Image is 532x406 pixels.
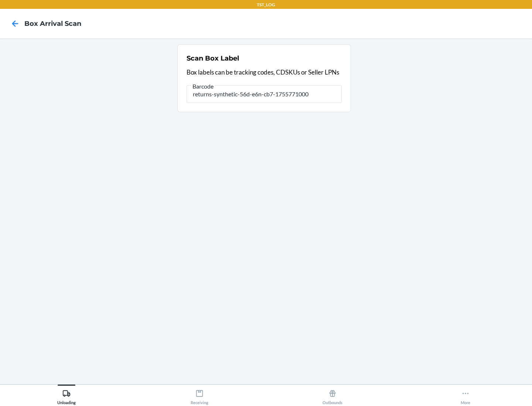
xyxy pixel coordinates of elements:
p: Box labels can be tracking codes, CDSKUs or Seller LPNs [187,68,342,77]
div: More [461,386,470,405]
span: Barcode [191,83,215,90]
button: Receiving [133,385,266,405]
h4: Box Arrival Scan [24,19,81,28]
button: More [399,385,532,405]
button: Outbounds [266,385,399,405]
input: Barcode [187,85,342,103]
p: TST_LOG [257,1,275,8]
div: Unloading [57,386,76,405]
div: Receiving [191,386,208,405]
div: Outbounds [323,386,342,405]
h2: Scan Box Label [187,54,239,63]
